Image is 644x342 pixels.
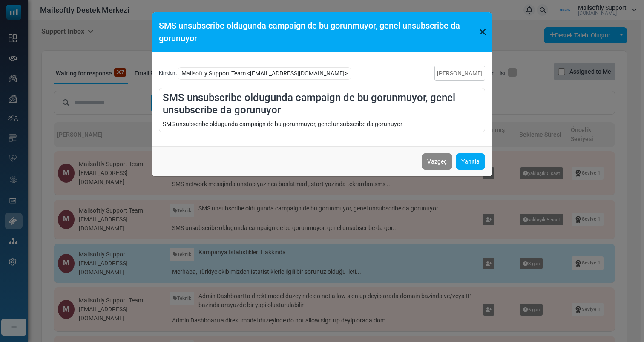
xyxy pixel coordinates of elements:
span: Kimden : [159,70,178,77]
button: Close [476,26,489,38]
a: [PERSON_NAME] [434,66,485,81]
div: SMS unsubscribe oldugunda campaign de bu gorunmuyor, genel unsubscribe da gorunuyor [163,120,481,129]
span: Mailsoftly Support Team <[EMAIL_ADDRESS][DOMAIN_NAME]> [178,67,351,80]
button: Vazgeç [422,153,452,170]
h5: SMS unsubscribe oldugunda campaign de bu gorunmuyor, genel unsubscribe da gorunuyor [159,19,476,45]
h4: SMS unsubscribe oldugunda campaign de bu gorunmuyor, genel unsubscribe da gorunuyor [163,92,481,116]
a: Yanıtla [456,153,485,170]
